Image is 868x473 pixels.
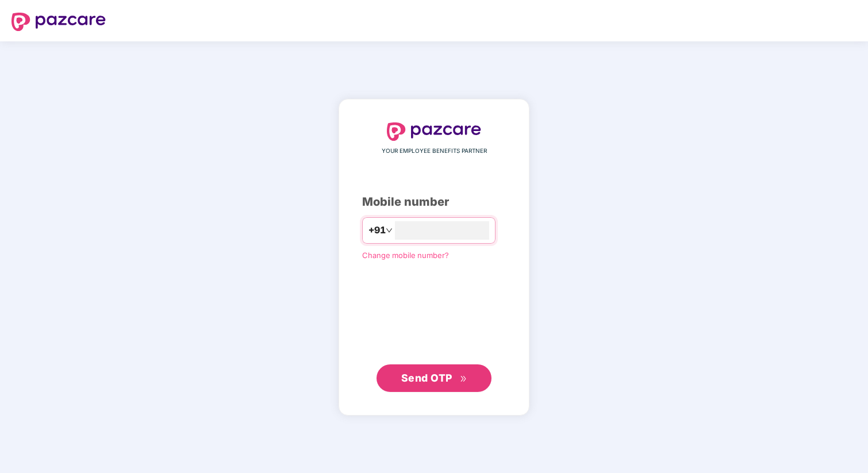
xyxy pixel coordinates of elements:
[362,193,506,211] div: Mobile number
[362,251,449,260] a: Change mobile number?
[460,375,467,383] span: double-right
[387,122,481,141] img: logo
[382,147,487,156] span: YOUR EMPLOYEE BENEFITS PARTNER
[401,372,452,384] span: Send OTP
[11,13,106,31] img: logo
[386,227,393,234] span: down
[377,364,491,392] button: Send OTPdouble-right
[368,223,386,237] span: +91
